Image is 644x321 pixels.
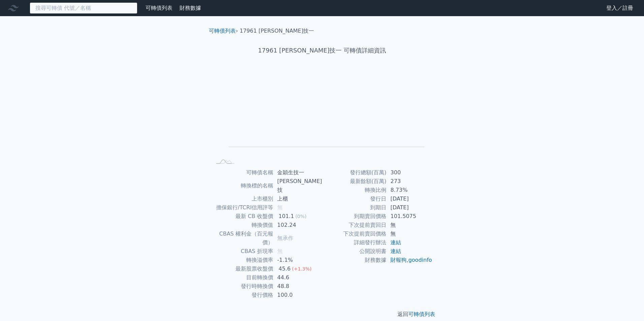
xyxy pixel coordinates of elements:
td: 48.8 [273,282,322,291]
a: 財務數據 [180,5,201,11]
a: 可轉債列表 [209,28,236,34]
a: goodinfo [408,257,432,263]
td: 轉換標的名稱 [212,177,273,194]
a: 可轉債列表 [146,5,172,11]
input: 搜尋可轉債 代號／名稱 [30,2,137,14]
td: 102.24 [273,221,322,229]
div: 45.6 [277,264,292,273]
td: -1.1% [273,256,322,264]
p: 返回 [203,310,441,318]
td: 44.6 [273,273,322,282]
td: 下次提前賣回日 [322,221,386,229]
td: 可轉債名稱 [212,168,273,177]
td: [DATE] [386,194,432,203]
span: 無 [277,248,283,254]
td: [PERSON_NAME]技 [273,177,322,194]
li: 17961 [PERSON_NAME]技一 [240,27,314,35]
td: 上櫃 [273,194,322,203]
span: 無承作 [277,235,293,241]
a: 連結 [390,248,401,254]
td: 詳細發行辦法 [322,238,386,247]
td: 金穎生技一 [273,168,322,177]
td: 101.5075 [386,212,432,221]
td: 273 [386,177,432,186]
td: 300 [386,168,432,177]
td: 轉換價值 [212,221,273,229]
td: 下次提前賣回價格 [322,229,386,238]
td: 發行日 [322,194,386,203]
td: CBAS 折現率 [212,247,273,256]
td: 轉換溢價率 [212,256,273,264]
li: › [209,27,238,35]
td: 100.0 [273,291,322,299]
td: 無 [386,229,432,238]
td: [DATE] [386,203,432,212]
td: 發行價格 [212,291,273,299]
a: 登入／註冊 [601,3,639,13]
a: 財報狗 [390,257,407,263]
span: (0%) [295,214,307,219]
td: , [386,256,432,264]
td: 無 [386,221,432,229]
td: 轉換比例 [322,186,386,194]
td: 公開說明書 [322,247,386,256]
td: 目前轉換價 [212,273,273,282]
td: 8.73% [386,186,432,194]
span: 無 [277,204,283,211]
td: CBAS 權利金（百元報價） [212,229,273,247]
td: 最新股票收盤價 [212,264,273,273]
td: 發行時轉換價 [212,282,273,291]
div: 101.1 [277,212,295,221]
span: (+1.3%) [292,266,312,272]
td: 最新餘額(百萬) [322,177,386,186]
td: 到期日 [322,203,386,212]
a: 連結 [390,239,401,246]
td: 到期賣回價格 [322,212,386,221]
td: 上市櫃別 [212,194,273,203]
h1: 17961 [PERSON_NAME]技一 可轉債詳細資訊 [203,46,441,55]
td: 發行總額(百萬) [322,168,386,177]
a: 可轉債列表 [408,311,435,317]
td: 財務數據 [322,256,386,264]
g: Chart [223,76,425,157]
td: 擔保銀行/TCRI信用評等 [212,203,273,212]
td: 最新 CB 收盤價 [212,212,273,221]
